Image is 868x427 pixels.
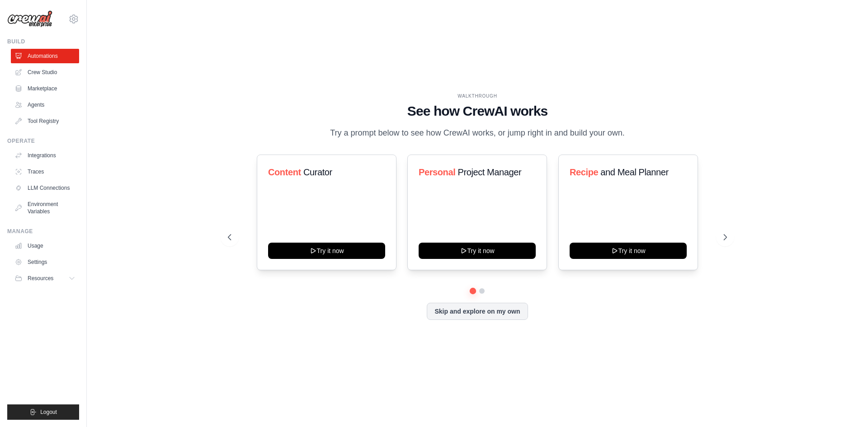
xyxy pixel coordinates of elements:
div: Manage [7,228,79,235]
span: Resources [28,275,53,282]
a: Marketplace [11,81,79,96]
span: Recipe [570,167,598,177]
a: Automations [11,49,79,63]
a: Integrations [11,148,79,163]
span: Logout [40,408,57,416]
h1: See how CrewAI works [228,103,727,119]
button: Try it now [419,243,536,259]
button: Resources [11,271,79,286]
span: Personal [419,167,455,177]
span: Project Manager [458,167,522,177]
a: Settings [11,255,79,269]
img: Logo [7,10,52,28]
a: Traces [11,164,79,179]
span: and Meal Planner [600,167,668,177]
a: Tool Registry [11,114,79,128]
a: Environment Variables [11,197,79,219]
p: Try a prompt below to see how CrewAI works, or jump right in and build your own. [325,127,629,140]
div: Build [7,38,79,45]
a: Agents [11,98,79,112]
button: Try it now [570,243,687,259]
div: WALKTHROUGH [228,93,727,99]
button: Try it now [268,243,385,259]
span: Content [268,167,301,177]
a: LLM Connections [11,181,79,195]
span: Curator [303,167,332,177]
button: Logout [7,404,79,420]
button: Skip and explore on my own [427,303,528,320]
a: Usage [11,239,79,253]
div: Operate [7,137,79,145]
a: Crew Studio [11,65,79,80]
